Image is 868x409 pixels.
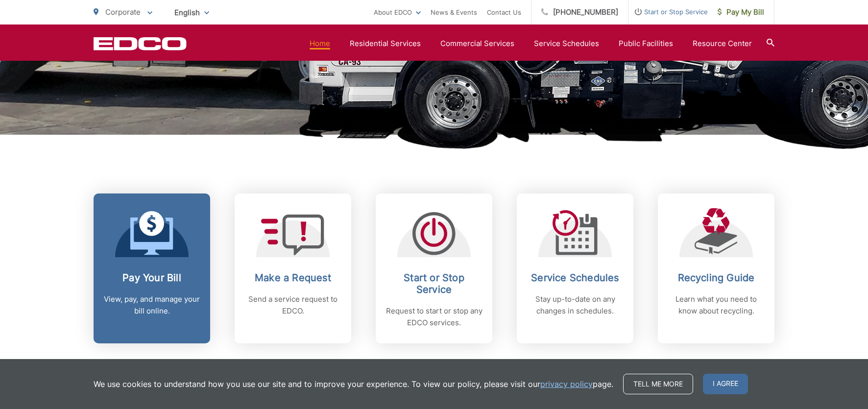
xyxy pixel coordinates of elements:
[167,4,217,21] span: English
[103,293,200,317] p: View, pay, and manage your bill online.
[693,38,752,49] a: Resource Center
[431,6,477,18] a: News & Events
[244,272,341,284] h2: Make a Request
[310,38,330,49] a: Home
[94,37,187,50] a: EDCD logo. Return to the homepage.
[658,193,774,343] a: Recycling Guide Learn what you need to know about recycling.
[94,378,613,390] p: We use cookies to understand how you use our site and to improve your experience. To view our pol...
[703,374,748,394] span: I agree
[374,6,421,18] a: About EDCO
[350,38,421,49] a: Residential Services
[487,6,521,18] a: Contact Us
[534,38,599,49] a: Service Schedules
[244,293,341,317] p: Send a service request to EDCO.
[386,272,482,295] h2: Start or Stop Service
[105,7,141,17] span: Corporate
[527,293,624,317] p: Stay up-to-date on any changes in schedules.
[94,193,210,343] a: Pay Your Bill View, pay, and manage your bill online.
[718,6,764,18] span: Pay My Bill
[235,193,351,343] a: Make a Request Send a service request to EDCO.
[103,272,200,284] h2: Pay Your Bill
[668,272,765,284] h2: Recycling Guide
[540,378,593,390] a: privacy policy
[517,193,633,343] a: Service Schedules Stay up-to-date on any changes in schedules.
[386,305,482,329] p: Request to start or stop any EDCO services.
[440,38,514,49] a: Commercial Services
[619,38,673,49] a: Public Facilities
[668,293,765,317] p: Learn what you need to know about recycling.
[623,374,693,394] a: Tell me more
[527,272,624,284] h2: Service Schedules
